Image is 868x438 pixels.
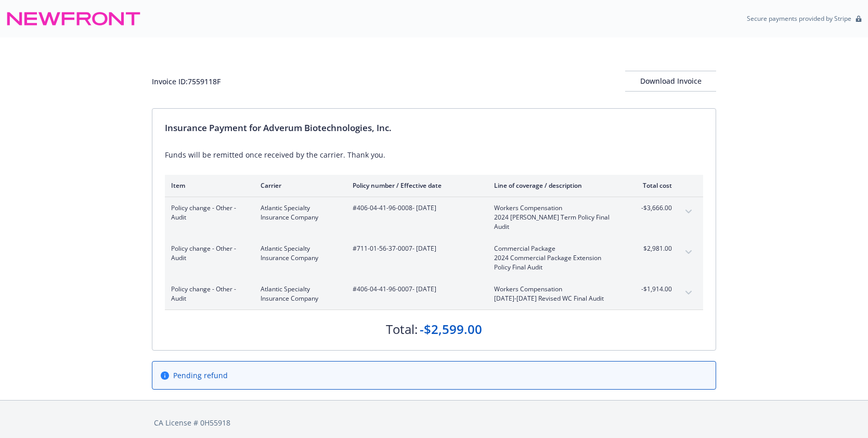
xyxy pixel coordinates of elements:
div: CA License # 0H55918 [154,417,714,428]
div: Carrier [261,181,336,190]
span: Commercial Package2024 Commercial Package Extension Policy Final Audit [494,244,616,272]
span: 2024 Commercial Package Extension Policy Final Audit [494,253,616,272]
span: Atlantic Specialty Insurance Company [261,203,336,222]
div: Total cost [633,181,672,190]
span: #406-04-41-96-0007 - [DATE] [353,285,477,294]
div: Funds will be remitted once received by the carrier. Thank you. [165,149,703,160]
button: expand content [680,285,697,301]
span: Pending refund [173,370,228,381]
span: Policy change - Other - Audit [171,244,244,263]
div: Policy number / Effective date [353,181,477,190]
span: $2,981.00 [633,244,672,253]
span: Policy change - Other - Audit [171,203,244,222]
span: Policy change - Other - Audit [171,285,244,303]
span: Workers Compensation2024 [PERSON_NAME] Term Policy Final Audit [494,203,616,231]
button: Download Invoice [625,71,716,92]
span: -$1,914.00 [633,285,672,294]
span: #711-01-56-37-0007 - [DATE] [353,244,477,253]
div: Invoice ID: 7559118F [152,76,221,87]
span: -$3,666.00 [633,203,672,213]
div: Download Invoice [625,71,716,91]
span: 2024 [PERSON_NAME] Term Policy Final Audit [494,213,616,231]
div: Item [171,181,244,190]
button: expand content [680,203,697,220]
span: Commercial Package [494,244,616,253]
span: #406-04-41-96-0008 - [DATE] [353,203,477,213]
div: Line of coverage / description [494,181,616,190]
div: Insurance Payment for Adverum Biotechnologies, Inc. [165,121,703,135]
p: Secure payments provided by Stripe [747,14,851,23]
div: Policy change - Other - AuditAtlantic Specialty Insurance Company#711-01-56-37-0007- [DATE]Commer... [165,238,703,278]
span: Workers Compensation [494,285,616,294]
span: [DATE]-[DATE] Revised WC Final Audit [494,294,616,303]
span: Atlantic Specialty Insurance Company [261,285,336,303]
div: Total: [386,320,418,338]
div: -$2,599.00 [420,320,482,338]
span: Workers Compensation[DATE]-[DATE] Revised WC Final Audit [494,285,616,303]
button: expand content [680,244,697,261]
div: Policy change - Other - AuditAtlantic Specialty Insurance Company#406-04-41-96-0007- [DATE]Worker... [165,278,703,310]
div: Policy change - Other - AuditAtlantic Specialty Insurance Company#406-04-41-96-0008- [DATE]Worker... [165,197,703,238]
span: Atlantic Specialty Insurance Company [261,244,336,263]
span: Workers Compensation [494,203,616,213]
